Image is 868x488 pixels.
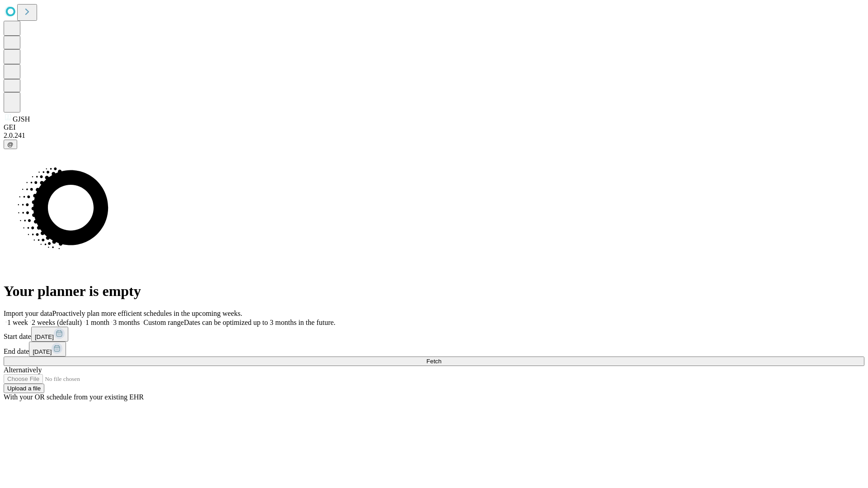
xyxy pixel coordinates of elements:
span: Fetch [426,358,441,365]
div: End date [4,342,864,357]
span: @ [7,141,14,148]
span: Custom range [143,319,184,326]
span: [DATE] [33,348,52,355]
button: Fetch [4,357,864,366]
span: Import your data [4,310,52,317]
span: With your OR schedule from your existing EHR [4,393,144,401]
button: @ [4,140,17,149]
span: Dates can be optimized up to 3 months in the future. [184,319,335,326]
span: 1 month [85,319,109,326]
button: [DATE] [31,327,68,342]
span: 1 week [7,319,28,326]
span: 2 weeks (default) [32,319,82,326]
span: Alternatively [4,366,42,374]
div: GEI [4,123,864,131]
span: 3 months [113,319,140,326]
span: GJSH [13,115,30,123]
h1: Your planner is empty [4,283,864,300]
span: Proactively plan more efficient schedules in the upcoming weeks. [52,310,242,317]
span: [DATE] [35,333,54,340]
button: [DATE] [29,342,66,357]
button: Upload a file [4,384,44,393]
div: 2.0.241 [4,131,864,140]
div: Start date [4,327,864,342]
